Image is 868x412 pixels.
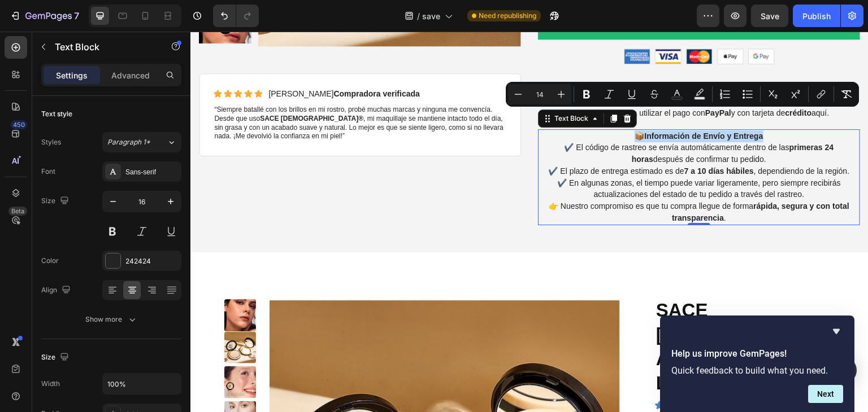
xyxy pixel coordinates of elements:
button: Save [751,5,788,27]
span: ✔️ El código de rastreo se envía automáticamente dentro de las después de confirmar tu pedido. [374,111,644,132]
div: 450 [11,120,27,129]
p: Settings [56,69,88,81]
div: Align [41,283,73,298]
iframe: Design area [190,32,868,412]
button: Show more [41,309,181,330]
span: Utilizamos cifrado SSL Secure de última generación para mantener su información personal y financ... [378,53,662,86]
button: Publish [793,5,840,27]
button: Next question [808,385,843,403]
button: 7 [5,5,84,27]
span: ✔️ En algunas zonas, el tiempo puede variar ligeramente, pero siempre recibirás actualizaciones d... [367,147,650,168]
span: 👉 Nuestro compromiso es que tu compra llegue de forma . [358,170,659,191]
div: Text style [41,109,72,119]
p: Advanced [111,69,150,81]
img: https://cbu01.alicdn.com/img/ibank/O1CN01cb1eIL1CUyXpzG71g_!!2212145980085-0-cib.jpg [34,369,66,401]
span: Paragraph 1* [107,137,150,147]
div: Rich Text Editor. Editing area: main [348,42,670,97]
p: Quick feedback to build what you need. [671,365,843,376]
img: http://cbu01.alicdn.com/img/ibank/O1CN01fNLtpT1CUyXnr1JSw_!!2212145980085-0-cib.jpg [34,335,66,366]
div: Undo/Redo [213,5,259,27]
div: Publish [802,10,831,22]
span: save [422,10,440,22]
div: 242424 [125,256,179,266]
span: Save [761,11,779,21]
strong: rápida, segura y con total transparencia [481,170,659,191]
div: Styles [41,137,61,147]
div: Rich Text Editor. Editing area: main [348,98,670,194]
div: Help us improve GemPages! [671,325,843,403]
div: Font [41,166,55,177]
div: Beta [8,207,27,216]
div: Color [41,256,59,266]
span: / [417,10,420,22]
img: http://cbu01.alicdn.com/img/ibank/O1CN01Kxrhaf1CUyaI9CagV_!!2212145980085-0-cib.jpg [34,300,66,331]
div: Editor contextual toolbar [506,82,859,107]
input: Auto [103,374,181,394]
div: Sans-serif [125,167,179,177]
img: https://cbu01.alicdn.com/img/ibank/O1CN01lbGawY1CUyXmnzM0G_!!2212145980085-0-cib.jpg [34,268,66,299]
div: Size [41,350,71,365]
div: Text Block [362,82,400,92]
span: ✔️ El plazo de entrega estimado es de , dependiendo de la región. [358,135,659,144]
span: 📦 [444,100,572,109]
div: Width [41,379,60,389]
p: 2,500+ Verified Reviews! [522,369,603,380]
strong: 7 a 10 días hábiles [494,135,563,144]
div: Show more [85,314,138,325]
p: 7 [74,9,79,23]
strong: crédito [595,77,622,86]
span: Need republishing [479,11,536,21]
div: Size [41,194,71,209]
strong: Información de Envío y Entrega [454,100,572,109]
button: Paragraph 1* [102,132,181,152]
h2: Help us improve GemPages! [671,347,843,361]
strong: 🔒 Pagos seguros y protegidos: [395,53,516,62]
h1: SACE [DEMOGRAPHIC_DATA]®-LANZAMIENTO [465,266,644,365]
p: Text Block [55,40,151,54]
button: Hide survey [830,325,843,338]
strong: PayPal [515,77,541,86]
